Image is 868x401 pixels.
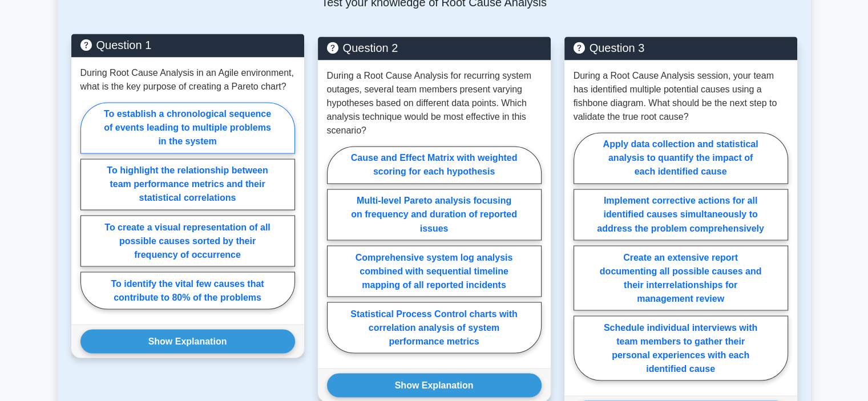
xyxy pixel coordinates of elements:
label: Apply data collection and statistical analysis to quantify the impact of each identified cause [574,132,788,184]
label: Comprehensive system log analysis combined with sequential timeline mapping of all reported incid... [327,245,542,297]
label: Create an extensive report documenting all possible causes and their interrelationships for manag... [574,245,788,310]
h5: Question 2 [327,41,542,55]
h5: Question 3 [574,41,788,55]
label: Cause and Effect Matrix with weighted scoring for each hypothesis [327,146,542,184]
label: To identify the vital few causes that contribute to 80% of the problems [80,272,295,309]
label: Multi-level Pareto analysis focusing on frequency and duration of reported issues [327,189,542,240]
label: Schedule individual interviews with team members to gather their personal experiences with each i... [574,315,788,380]
label: Statistical Process Control charts with correlation analysis of system performance metrics [327,302,542,353]
h5: Question 1 [80,38,295,52]
p: During a Root Cause Analysis for recurring system outages, several team members present varying h... [327,69,542,137]
button: Show Explanation [80,329,295,353]
p: During Root Cause Analysis in an Agile environment, what is the key purpose of creating a Pareto ... [80,66,295,94]
label: Implement corrective actions for all identified causes simultaneously to address the problem comp... [574,189,788,240]
label: To highlight the relationship between team performance metrics and their statistical correlations [80,159,295,210]
label: To create a visual representation of all possible causes sorted by their frequency of occurrence [80,215,295,266]
label: To establish a chronological sequence of events leading to multiple problems in the system [80,102,295,153]
button: Show Explanation [327,373,542,397]
p: During a Root Cause Analysis session, your team has identified multiple potential causes using a ... [574,69,788,124]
